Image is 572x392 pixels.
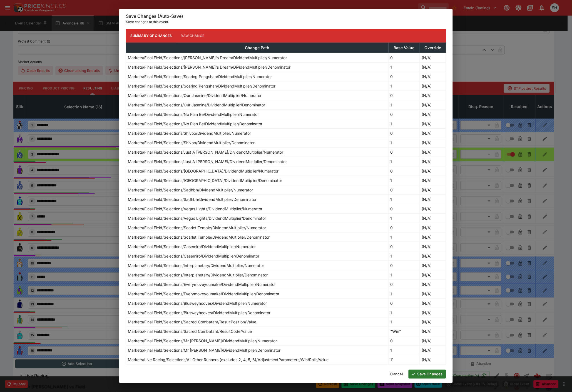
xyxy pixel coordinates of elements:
p: Markets/Final Field/Selections/Shivoo/DividendMultiplier/Denominator [128,140,255,146]
td: (N/A) [420,176,446,185]
p: Markets/Final Field/Selections/No Plan Be/DividendMultiplier/Numerator [128,111,259,117]
td: 1 [389,157,420,166]
p: Markets/Final Field/Selections/Just A [PERSON_NAME]/DividendMultiplier/Numerator [128,149,283,155]
p: Markets/Final Field/Selections/Scarlet Temple/DividendMultiplier/Denominator [128,234,270,240]
p: Markets/Final Field/Selections/Interplanetary/DividendMultiplier/Denominator [128,272,268,278]
td: 1 [389,81,420,91]
p: Markets/Final Field/Selections/Vegas Lights/DividendMultiplier/Denominator [128,215,266,221]
td: (N/A) [420,157,446,166]
td: (N/A) [420,317,446,327]
td: (N/A) [420,298,446,308]
td: 0 [389,261,420,270]
td: 1 [389,176,420,185]
td: (N/A) [420,308,446,317]
p: Markets/Final Field/Selections/Scarlet Temple/DividendMultiplier/Numerator [128,225,266,231]
td: 1 [389,100,420,109]
td: (N/A) [420,223,446,232]
td: (N/A) [420,128,446,138]
td: (N/A) [420,72,446,81]
p: Save changes to this event. [126,19,446,25]
td: 1 [389,308,420,317]
td: (N/A) [420,355,446,364]
p: Markets/Final Field/Selections/Soaring Pengshan/DividendMultiplier/Numerator [128,74,272,79]
td: (N/A) [420,251,446,261]
td: -7 [389,364,420,374]
td: 1 [389,232,420,242]
td: (N/A) [420,242,446,251]
button: Summary of Changes [126,29,176,43]
td: (N/A) [420,166,446,176]
td: 1 [389,138,420,147]
td: (N/A) [420,147,446,157]
button: Cancel [387,370,406,379]
td: 0 [389,298,420,308]
td: 1 [389,346,420,355]
td: "Win" [389,327,420,336]
td: (N/A) [420,279,446,289]
td: (N/A) [420,109,446,119]
td: 1 [389,270,420,279]
td: 0 [389,223,420,232]
td: (N/A) [420,91,446,100]
td: 1 [389,119,420,128]
td: (N/A) [420,232,446,242]
td: 1 [389,317,420,327]
td: 0 [389,166,420,176]
td: 0 [389,242,420,251]
td: (N/A) [420,185,446,194]
td: (N/A) [420,213,446,223]
p: Markets/Final Field/Selections/Just A [PERSON_NAME]/DividendMultiplier/Denominator [128,159,287,164]
p: Markets/Final Field/Selections/Vegas Lights/DividendMultiplier/Numerator [128,206,262,212]
td: 0 [389,147,420,157]
p: Markets/Final Field/Selections/Sacred Combatant/ResultPosition/Value [128,319,256,325]
td: 11 [389,355,420,364]
p: Markets/Final Field/Selections/[PERSON_NAME]'s Dream/DividendMultiplier/Numerator [128,55,287,61]
td: (N/A) [420,327,446,336]
td: (N/A) [420,346,446,355]
p: Markets/Final Field/Selections/Our Jasmine/DividendMultiplier/Denominator [128,102,265,108]
p: Markets/Final Field/Selections/Everymoveyoumake/DividendMultiplier/Denominator [128,291,279,297]
td: (N/A) [420,81,446,91]
td: 1 [389,289,420,298]
button: Save Changes [409,370,446,379]
p: Markets/Final Field/Selections/Casemiro/DividendMultiplier/Numerator [128,244,256,249]
p: Markets/Final Field/Selections/Our Jasmine/DividendMultiplier/Numerator [128,93,262,98]
p: Markets/Final Field/Selections/[GEOGRAPHIC_DATA]/DividendMultiplier/Denominator [128,178,282,183]
p: Markets/Final Field/Selections/No Plan Be/DividendMultiplier/Denominator [128,121,262,127]
th: Change Path [126,43,389,53]
h6: Save Changes (Auto-Save) [126,13,446,19]
td: (N/A) [420,270,446,279]
td: (N/A) [420,336,446,346]
td: (N/A) [420,53,446,62]
p: Markets/Final Field/Selections/Sadhbh/DividendMultiplier/Numerator [128,187,253,193]
p: Markets/Final Field/Selections/Everymoveyoumake/DividendMultiplier/Numerator [128,281,276,287]
p: Markets/Live Racing/Selections/All Other Runners (excludes 2, 4, 5, 6)/AdjustmentParameters/Win/R... [128,357,329,363]
td: 1 [389,251,420,261]
td: (N/A) [420,289,446,298]
p: Markets/Final Field/Selections/Sadhbh/DividendMultiplier/Denominator [128,196,257,202]
p: Markets/Final Field/Selections/Blusweyhooves/DividendMultiplier/Numerator [128,300,267,306]
td: 1 [389,62,420,72]
td: 0 [389,336,420,346]
td: (N/A) [420,62,446,72]
td: (N/A) [420,204,446,213]
td: 0 [389,204,420,213]
td: 0 [389,185,420,194]
td: (N/A) [420,100,446,109]
td: (N/A) [420,119,446,128]
p: Markets/Final Field/Selections/Blusweyhooves/DividendMultiplier/Denominator [128,310,270,316]
p: Markets/Final Field/Selections/Sacred Combatant/ResultCode/Value [128,329,252,334]
td: 1 [389,213,420,223]
th: Override [420,43,446,53]
td: (N/A) [420,364,446,374]
td: 0 [389,128,420,138]
td: 0 [389,109,420,119]
p: Markets/Final Field/Selections/Casemiro/DividendMultiplier/Denominator [128,253,259,259]
td: (N/A) [420,194,446,204]
td: 0 [389,72,420,81]
p: Markets/Final Field/Selections/Soaring Pengshan/DividendMultiplier/Denominator [128,83,275,89]
p: Markets/Final Field/Selections/[GEOGRAPHIC_DATA]/DividendMultiplier/Numerator [128,168,278,174]
td: 0 [389,53,420,62]
p: Markets/Final Field/Selections/[PERSON_NAME]'s Dream/DividendMultiplier/Denominator [128,64,290,70]
p: Markets/Final Field/Selections/Shivoo/DividendMultiplier/Numerator [128,130,251,136]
